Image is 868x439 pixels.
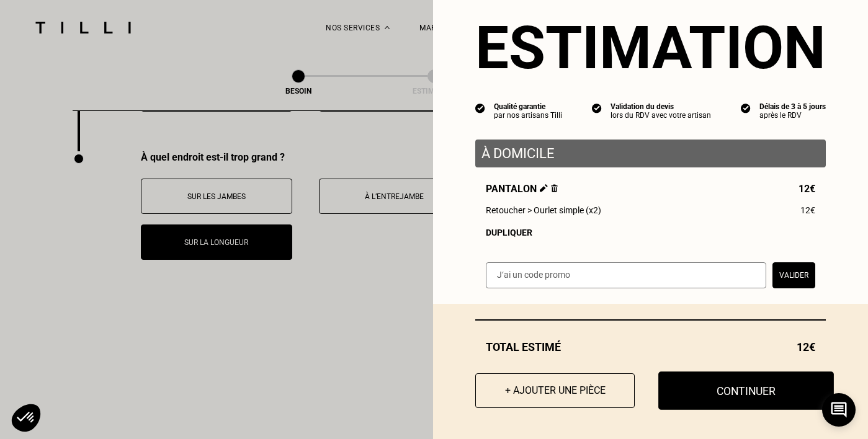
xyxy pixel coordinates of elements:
[551,184,558,192] img: Supprimer
[658,371,834,410] button: Continuer
[759,111,826,120] div: après le RDV
[486,205,601,215] span: Retoucher > Ourlet simple (x2)
[494,111,562,120] div: par nos artisans Tilli
[799,183,815,195] span: 12€
[611,111,711,120] div: lors du RDV avec votre artisan
[486,228,815,237] div: Dupliquer
[486,183,558,195] span: Pantalon
[486,262,766,288] input: J‘ai un code promo
[475,13,826,82] section: Estimation
[481,146,820,161] p: À domicile
[772,262,815,288] button: Valider
[540,184,548,192] img: Éditer
[475,373,635,408] button: + Ajouter une pièce
[475,340,826,353] div: Total estimé
[494,102,562,111] div: Qualité garantie
[475,102,485,113] img: icon list info
[592,102,602,113] img: icon list info
[611,102,711,111] div: Validation du devis
[759,102,826,111] div: Délais de 3 à 5 jours
[741,102,751,113] img: icon list info
[800,205,815,215] span: 12€
[797,340,815,353] span: 12€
